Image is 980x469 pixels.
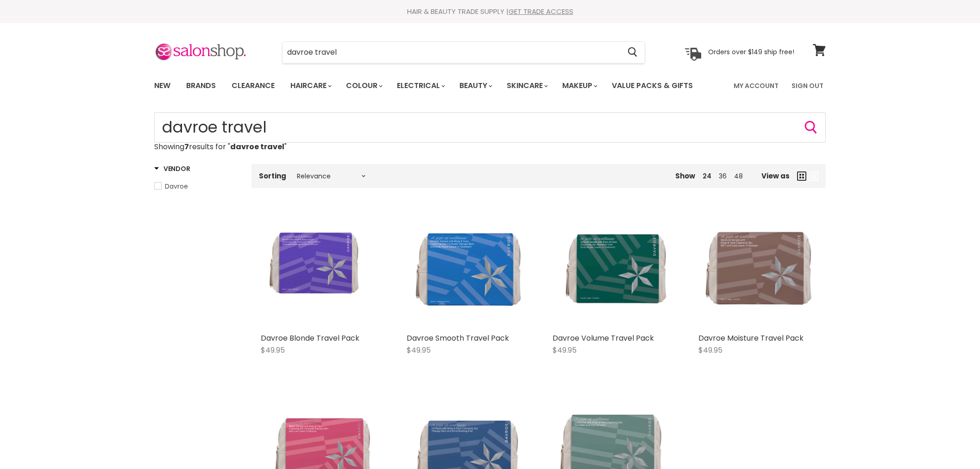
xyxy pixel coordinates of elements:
button: Search [804,120,818,135]
input: Search [283,42,620,63]
a: 24 [703,171,711,181]
h3: Vendor [154,164,190,173]
a: Davroe Blonde Travel Pack [261,333,359,343]
form: Product [282,41,645,63]
div: HAIR & BEAUTY TRADE SUPPLY | [143,7,837,16]
img: Davroe Smooth Travel Pack [407,222,525,316]
ul: Main menu [147,72,714,99]
strong: 7 [184,141,189,152]
img: Davroe Volume Travel Pack [553,222,671,318]
iframe: Gorgias live chat messenger [934,425,971,460]
a: Skincare [500,76,553,95]
span: $49.95 [698,345,722,355]
a: New [147,76,177,95]
span: View as [761,172,790,180]
strong: davroe travel [230,141,284,152]
a: Davroe Volume Travel Pack [553,333,654,343]
span: $49.95 [553,345,577,355]
span: Davroe [165,182,188,191]
a: Beauty [452,76,498,95]
input: Search [154,112,826,143]
span: $49.95 [261,345,285,355]
img: Davroe Moisture Travel Pack [698,218,817,321]
a: Davroe Smooth Travel Pack [407,333,509,343]
form: Product [154,112,826,143]
a: Davroe Smooth Travel Pack [407,210,525,329]
span: $49.95 [407,345,431,355]
p: Orders over $149 ship free! [708,48,794,56]
a: Brands [179,76,223,95]
a: Davroe Volume Travel Pack [553,210,671,329]
a: Haircare [283,76,337,95]
a: Davroe Moisture Travel Pack [698,210,817,329]
img: Davroe Blonde Travel Pack [261,222,379,317]
a: Davroe Blonde Travel Pack [261,210,379,329]
a: Davroe [154,181,240,191]
span: Show [675,171,695,181]
a: Makeup [555,76,603,95]
a: Colour [339,76,388,95]
button: Search [620,42,645,63]
a: 36 [719,171,727,181]
p: Showing results for " " [154,143,826,151]
a: My Account [728,76,784,95]
a: Electrical [390,76,451,95]
label: Sorting [259,172,286,180]
a: 48 [734,171,743,181]
a: Value Packs & Gifts [605,76,700,95]
a: GET TRADE ACCESS [509,6,573,16]
nav: Main [143,72,837,99]
a: Clearance [225,76,282,95]
a: Davroe Moisture Travel Pack [698,333,804,343]
a: Sign Out [786,76,829,95]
